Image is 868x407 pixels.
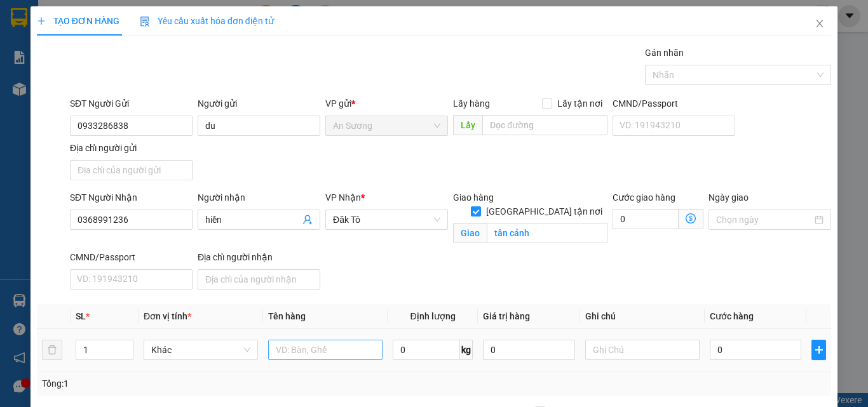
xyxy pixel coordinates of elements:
span: Giá trị hàng [483,311,530,321]
span: Lấy [453,115,482,135]
span: plus [37,17,46,25]
span: plus [812,345,825,355]
span: TẠO ĐƠN HÀNG [37,16,119,26]
span: Khác [151,340,250,359]
div: CMND/Passport [613,97,735,110]
input: Dọc đường [482,115,607,135]
input: Cước giao hàng [613,209,679,229]
span: VP Nhận [325,192,361,203]
span: [GEOGRAPHIC_DATA] tận nơi [481,204,607,218]
span: Lấy hàng [453,98,490,109]
span: Cước hàng [710,311,754,321]
div: Tổng: 1 [42,377,336,390]
span: SL [76,311,86,321]
div: Địa chỉ người nhận [198,250,320,264]
img: icon [140,17,150,27]
span: kg [460,340,473,360]
span: Yêu cầu xuất hóa đơn điện tử [140,16,274,26]
div: Người gửi [198,97,320,110]
div: VP gửi [325,97,448,110]
span: Giao [453,223,487,243]
th: Ghi chú [580,304,705,329]
span: Lấy tận nơi [552,97,607,110]
input: Ghi Chú [585,340,700,360]
span: Đăk Tô [333,210,440,229]
div: Địa chỉ người gửi [70,141,193,155]
label: Cước giao hàng [613,192,675,203]
span: Tên hàng [268,311,306,321]
input: Ngày giao [716,213,812,227]
span: close [815,18,825,29]
span: user-add [302,215,313,225]
div: Người nhận [198,190,320,204]
input: Giao tận nơi [487,223,607,243]
input: Địa chỉ của người nhận [198,269,320,290]
input: VD: Bàn, Ghế [268,340,383,360]
button: delete [42,340,62,360]
span: Giao hàng [453,192,494,203]
label: Gán nhãn [645,48,684,58]
button: plus [811,340,826,360]
input: Địa chỉ của người gửi [70,160,193,180]
span: Đơn vị tính [144,311,191,321]
input: 0 [483,340,574,360]
span: dollar-circle [686,213,696,224]
div: SĐT Người Gửi [70,97,193,110]
label: Ngày giao [709,192,749,203]
span: Định lượng [410,311,455,321]
button: Close [802,6,837,42]
div: SĐT Người Nhận [70,190,193,204]
div: CMND/Passport [70,250,193,264]
span: An Sương [333,116,440,135]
